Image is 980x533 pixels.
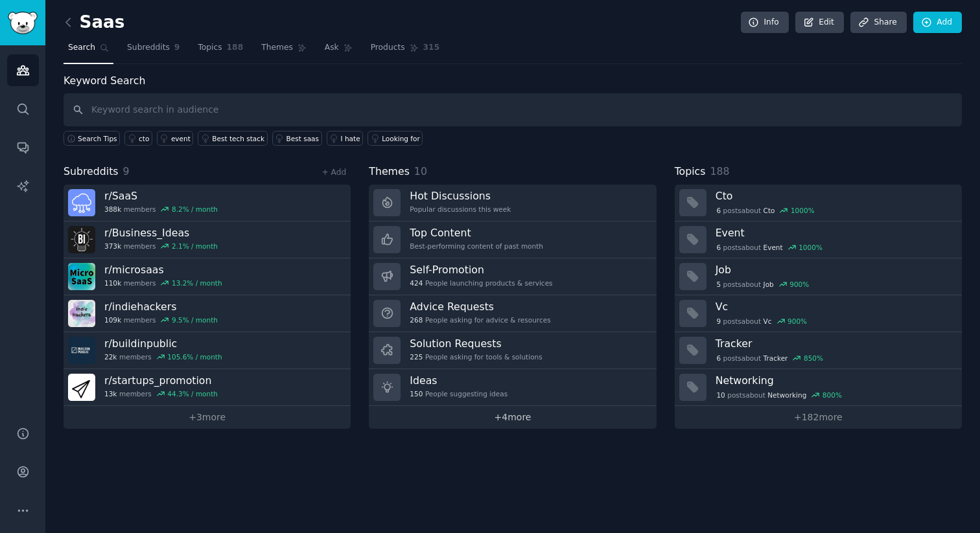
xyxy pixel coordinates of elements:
div: 1000 % [791,206,815,215]
a: Cto6postsaboutCto1000% [675,185,962,221]
h3: Tracker [716,337,953,350]
span: Event [764,243,783,252]
h3: Job [716,263,953,277]
img: startups_promotion [68,374,95,401]
img: microsaas [68,263,95,290]
h3: r/ buildinpublic [104,337,222,350]
span: 188 [227,42,244,54]
div: event [171,134,191,143]
span: 188 [710,165,729,177]
a: Info [741,12,789,34]
a: Edit [795,12,844,34]
span: Search Tips [78,134,117,143]
a: Networking10postsaboutNetworking800% [675,369,962,406]
a: +4more [369,406,656,429]
div: 9.5 % / month [172,315,218,324]
a: Tracker6postsaboutTracker850% [675,332,962,369]
a: Job5postsaboutJob900% [675,258,962,295]
div: 900 % [789,280,809,289]
a: Share [850,12,906,34]
h3: r/ microsaas [104,263,222,277]
div: post s about [716,315,808,327]
span: 10 [414,165,427,177]
span: Job [764,280,774,289]
div: members [104,315,218,324]
span: Cto [764,206,775,215]
h3: Solution Requests [410,337,542,350]
div: Popular discussions this week [410,205,511,214]
span: 424 [410,278,423,288]
span: 373k [104,242,121,251]
a: Subreddits9 [122,38,184,64]
a: +3more [64,406,351,429]
span: Topics [675,164,706,180]
span: Subreddits [64,164,119,180]
span: 9 [716,317,721,326]
img: SaaS [68,189,95,216]
a: Products315 [366,38,444,64]
span: Ask [325,42,339,54]
a: Add [913,12,962,34]
span: 110k [104,278,121,288]
div: Best saas [286,134,319,143]
h2: Saas [64,12,124,33]
h3: r/ Business_Ideas [104,226,218,240]
div: 8.2 % / month [172,205,218,214]
span: 10 [716,391,725,400]
div: post s about [716,278,810,290]
a: Solution Requests225People asking for tools & solutions [369,332,656,369]
a: Top ContentBest-performing content of past month [369,221,656,258]
span: 9 [123,165,130,177]
h3: Top Content [410,226,543,240]
h3: r/ indiehackers [104,300,218,313]
span: 6 [716,206,721,215]
div: members [104,205,218,214]
a: Looking for [367,131,423,146]
img: indiehackers [68,300,95,327]
div: 13.2 % / month [172,278,222,288]
img: Business_Ideas [68,226,95,253]
div: Best-performing content of past month [410,242,543,251]
input: Keyword search in audience [64,93,962,126]
div: post s about [716,205,816,216]
span: 150 [410,389,423,398]
div: 850 % [804,354,823,363]
h3: Networking [716,374,953,387]
h3: Event [716,226,953,240]
button: Search Tips [64,131,120,146]
a: cto [124,131,152,146]
span: Subreddits [127,42,170,54]
span: Themes [369,164,410,180]
span: 6 [716,354,721,363]
a: Ideas150People suggesting ideas [369,369,656,406]
a: Best saas [272,131,322,146]
div: 105.6 % / month [167,352,222,361]
a: r/buildinpublic22kmembers105.6% / month [64,332,351,369]
span: 9 [174,42,180,54]
a: Ask [320,38,357,64]
h3: r/ SaaS [104,189,218,203]
span: 225 [410,352,423,361]
div: Best tech stack [212,134,264,143]
span: 13k [104,389,117,398]
a: Self-Promotion424People launching products & services [369,258,656,295]
span: 22k [104,352,117,361]
div: Looking for [382,134,420,143]
span: 109k [104,315,121,324]
div: 1000 % [799,243,822,252]
a: +182more [675,406,962,429]
div: members [104,278,222,288]
a: I hate [327,131,364,146]
a: Search [64,38,113,64]
div: People asking for advice & resources [410,315,550,324]
div: post s about [716,352,824,364]
a: Hot DiscussionsPopular discussions this week [369,185,656,221]
h3: Ideas [410,374,507,387]
span: 6 [716,243,721,252]
span: Vc [764,317,772,326]
div: People launching products & services [410,278,552,288]
div: post s about [716,242,824,253]
h3: Self-Promotion [410,263,552,277]
span: Themes [261,42,293,54]
label: Keyword Search [64,74,145,87]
